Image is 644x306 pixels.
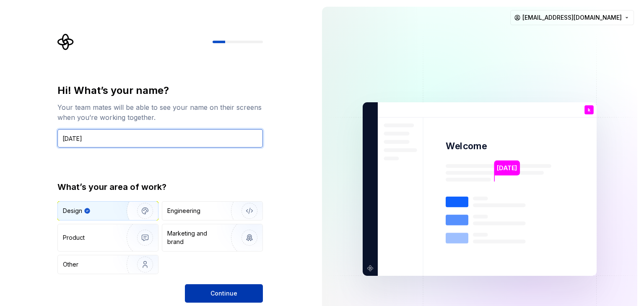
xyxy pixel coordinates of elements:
div: Engineering [167,207,200,215]
p: Welcome [446,140,487,152]
div: Design [63,207,82,215]
span: Continue [210,289,237,298]
div: Hi! What’s your name? [57,84,263,97]
div: Marketing and brand [167,229,224,246]
p: k [588,108,590,112]
svg: Supernova Logo [57,34,74,50]
div: Product [63,233,85,242]
p: [DATE] [497,163,517,173]
span: [EMAIL_ADDRESS][DOMAIN_NAME] [522,13,622,22]
div: Your team mates will be able to see your name on their screens when you’re working together. [57,102,263,122]
button: [EMAIL_ADDRESS][DOMAIN_NAME] [510,10,634,25]
input: Han Solo [57,129,263,148]
div: What’s your area of work? [57,181,263,193]
div: Other [63,260,78,269]
button: Continue [185,284,263,303]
